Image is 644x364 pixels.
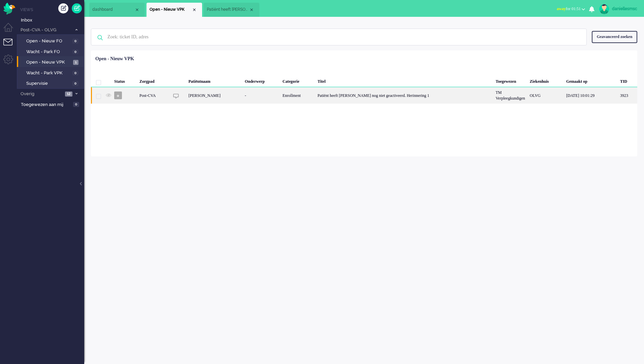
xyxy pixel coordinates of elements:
[20,101,84,108] a: Toegewezen aan mij 0
[618,74,637,87] div: TID
[72,49,78,54] span: 0
[20,79,84,87] a: Supervisie 0
[21,102,71,108] span: Toegewezen aan mij
[65,92,72,97] span: 12
[20,91,63,97] span: Overig
[20,16,84,24] a: Inbox
[150,7,192,12] span: Open - Nieuw VPK
[3,39,19,54] li: Tickets menu
[72,3,82,13] a: Quick Ticket
[243,74,280,87] div: Onderwerp
[598,4,637,14] a: daniellesmsc
[112,74,137,87] div: Status
[493,87,527,104] div: TM Verpleegkundigen
[134,7,140,12] div: Close tab
[557,6,566,11] span: away
[26,49,71,55] span: Wacht - Park FO
[564,74,618,87] div: Gemaakt op
[3,4,15,9] a: Omnidesk
[102,29,577,45] input: Zoek: ticket ID, adres
[553,2,589,17] li: awayfor 01:51
[114,92,122,99] span: o
[243,87,280,104] div: -
[493,74,527,87] div: Toegewezen
[564,87,618,104] div: [DATE] 10:01:29
[3,3,15,14] img: flow_omnibird.svg
[72,39,78,44] span: 0
[72,71,78,76] span: 0
[249,7,254,12] div: Close tab
[3,54,19,70] li: Admin menu
[20,58,84,66] a: Open - Nieuw VPK 1
[612,5,637,12] div: daniellesmsc
[592,31,637,43] div: Geavanceerd zoeken
[20,48,84,55] a: Wacht - Park FO 0
[207,7,249,12] span: Patiënt heeft [PERSON_NAME] nog niet geactiveerd. Herinnering 1
[527,87,564,104] div: OLVG
[91,87,637,104] div: 3923
[553,4,589,14] button: awayfor 01:51
[186,87,242,104] div: [PERSON_NAME]
[3,23,19,38] li: Dashboard menu
[599,4,609,14] img: avatar
[26,70,71,76] span: Wacht - Park VPK
[204,3,259,17] li: 3923
[527,74,564,87] div: Ziekenhuis
[26,38,71,44] span: Open - Nieuw FO
[315,87,493,104] div: Patiënt heeft [PERSON_NAME] nog niet geactiveerd. Herinnering 1
[618,87,637,104] div: 3923
[280,87,315,104] div: Enrollment
[20,7,84,12] li: Views
[557,6,581,11] span: for 01:51
[137,87,169,104] div: Post-CVA
[20,69,84,76] a: Wacht - Park VPK 0
[20,27,72,33] span: Post-CVA - OLVG
[280,74,315,87] div: Categorie
[315,74,493,87] div: Titel
[173,93,179,99] img: ic_chat_grey.svg
[91,29,109,46] img: ic-search-icon.svg
[73,102,79,107] span: 0
[95,56,134,62] div: Open - Nieuw VPK
[186,74,242,87] div: Patiëntnaam
[147,3,202,17] li: View
[72,81,78,86] span: 0
[20,37,84,44] a: Open - Nieuw FO 0
[192,7,197,12] div: Close tab
[21,17,84,24] span: Inbox
[89,3,145,17] li: Dashboard
[58,3,68,13] div: Creëer ticket
[137,74,169,87] div: Zorgpad
[26,80,71,87] span: Supervisie
[73,60,78,65] span: 1
[26,59,71,66] span: Open - Nieuw VPK
[92,7,134,12] span: dashboard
